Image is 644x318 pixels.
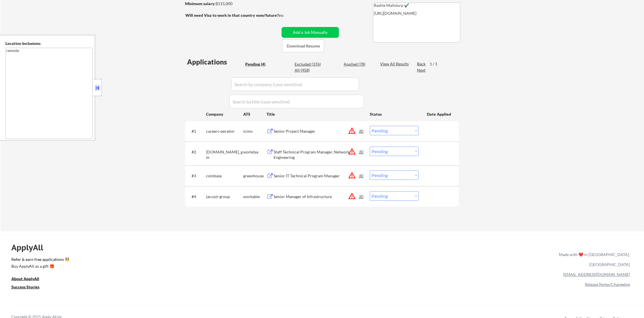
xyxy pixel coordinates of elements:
[430,61,443,67] div: 1 / 1
[282,27,339,38] button: Add a Job Manually
[348,127,356,135] button: warning_amber
[11,284,39,289] u: Success Stories
[187,59,243,65] div: Applications
[359,126,364,136] div: JD
[243,149,267,155] div: workday
[359,191,364,201] div: JD
[11,276,47,283] a: About ApplyAll
[11,263,68,271] a: Buy ApplyAll as a gift 🎁
[11,264,68,268] div: Buy ApplyAll as a gift 🎁
[245,61,274,67] div: Pending (4)
[359,171,364,181] div: JD
[267,111,364,117] div: Title
[279,13,295,18] div: no
[348,147,356,155] button: warning_amber
[185,1,280,7] div: $115,000
[359,147,364,157] div: JD
[206,111,243,117] div: Company
[417,61,426,67] div: Back
[274,194,359,199] div: Senior Manager of Infrastructure
[11,257,440,263] a: Refer & earn free applications 👯‍♀️
[344,61,372,67] div: Applied (78)
[206,194,243,199] div: jacuzzi-group
[274,149,359,160] div: Staff Technical Program Manager, Network Engineering
[11,284,47,291] a: Success Stories
[282,40,324,52] button: Download Resume
[563,272,630,277] a: [EMAIL_ADDRESS][DOMAIN_NAME]
[229,95,364,108] input: Search by title (case sensitive)
[380,61,410,67] div: View All Results
[206,128,243,134] div: careers-peraton
[370,109,419,119] div: Status
[11,243,50,252] div: ApplyAll
[192,173,202,179] div: #3
[206,149,243,160] div: [DOMAIN_NAME]_gm
[348,192,356,200] button: warning_amber
[206,173,243,179] div: coinbase
[185,13,280,18] strong: Will need Visa to work in that country now/future?:
[295,61,323,67] div: Excluded (376)
[274,128,359,134] div: Senior Project Manager
[5,41,93,46] div: Location Inclusions:
[348,171,356,179] button: warning_amber
[274,173,359,179] div: Senior IT Technical Program Manager
[11,276,39,281] u: About ApplyAll
[192,149,202,155] div: #2
[417,67,426,73] div: Next
[185,1,216,6] strong: Minimum salary:
[427,111,452,117] div: Date Applied
[295,67,323,73] div: All (458)
[192,194,202,199] div: #4
[585,282,630,287] a: Release Notes/Changelog
[243,173,267,179] div: greenhouse
[231,77,359,91] input: Search by company (case sensitive)
[243,128,267,134] div: icims
[243,111,267,117] div: ATS
[192,128,202,134] div: #1
[243,194,267,199] div: workable
[557,250,630,269] div: Made with ❤️ in [GEOGRAPHIC_DATA], [GEOGRAPHIC_DATA]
